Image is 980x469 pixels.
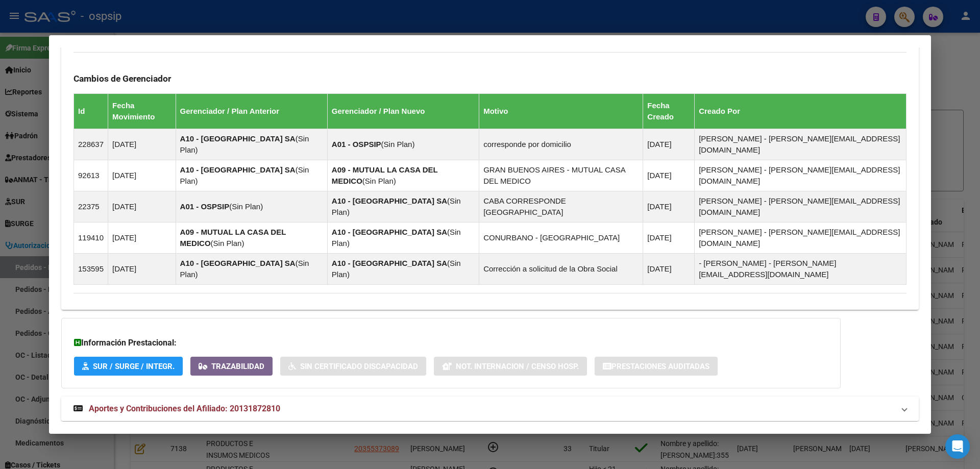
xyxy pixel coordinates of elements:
button: SUR / SURGE / INTEGR. [74,357,183,376]
th: Motivo [479,93,643,129]
span: Sin Plan [332,259,461,279]
span: Aportes y Contribuciones del Afiliado: 20131872810 [89,404,280,413]
span: Not. Internacion / Censo Hosp. [456,362,579,371]
th: Creado Por [695,93,906,129]
th: Gerenciador / Plan Anterior [176,93,327,129]
button: Prestaciones Auditadas [595,357,718,376]
td: corresponde por domicilio [479,129,643,160]
td: 153595 [74,253,108,284]
td: 22375 [74,191,108,222]
span: SUR / SURGE / INTEGR. [93,362,175,371]
td: GRAN BUENOS AIRES - MUTUAL CASA DEL MEDICO [479,160,643,191]
h3: Cambios de Gerenciador [73,73,906,84]
span: Sin Plan [180,165,309,185]
td: [DATE] [643,129,695,160]
td: - [PERSON_NAME] - [PERSON_NAME][EMAIL_ADDRESS][DOMAIN_NAME] [695,253,906,284]
td: [PERSON_NAME] - [PERSON_NAME][EMAIL_ADDRESS][DOMAIN_NAME] [695,191,906,222]
mat-expansion-panel-header: Aportes y Contribuciones del Afiliado: 20131872810 [61,397,919,421]
th: Fecha Movimiento [108,93,176,129]
td: [PERSON_NAME] - [PERSON_NAME][EMAIL_ADDRESS][DOMAIN_NAME] [695,129,906,160]
td: ( ) [176,222,327,253]
td: ( ) [327,253,479,284]
td: [DATE] [108,129,176,160]
th: Gerenciador / Plan Nuevo [327,93,479,129]
span: Sin Plan [213,239,242,248]
span: Sin Certificado Discapacidad [300,362,418,371]
div: Open Intercom Messenger [945,434,970,459]
td: 119410 [74,222,108,253]
td: ( ) [176,129,327,160]
td: ( ) [327,160,479,191]
td: [DATE] [643,160,695,191]
td: [PERSON_NAME] - [PERSON_NAME][EMAIL_ADDRESS][DOMAIN_NAME] [695,222,906,253]
strong: A09 - MUTUAL LA CASA DEL MEDICO [180,228,286,248]
td: [DATE] [643,253,695,284]
strong: A10 - [GEOGRAPHIC_DATA] SA [332,259,447,267]
strong: A10 - [GEOGRAPHIC_DATA] SA [180,134,296,143]
td: [PERSON_NAME] - [PERSON_NAME][EMAIL_ADDRESS][DOMAIN_NAME] [695,160,906,191]
strong: A09 - MUTUAL LA CASA DEL MEDICO [332,165,438,185]
span: Sin Plan [332,196,461,216]
span: Sin Plan [332,228,461,248]
td: ( ) [327,191,479,222]
h3: Información Prestacional: [74,337,828,349]
td: ( ) [176,253,327,284]
span: Sin Plan [180,134,309,154]
td: ( ) [327,222,479,253]
button: Sin Certificado Discapacidad [280,357,426,376]
td: 228637 [74,129,108,160]
span: Sin Plan [180,259,309,279]
td: [DATE] [108,160,176,191]
td: ( ) [327,129,479,160]
strong: A10 - [GEOGRAPHIC_DATA] SA [332,228,447,236]
strong: A10 - [GEOGRAPHIC_DATA] SA [180,165,296,174]
td: [DATE] [108,191,176,222]
th: Fecha Creado [643,93,695,129]
span: Sin Plan [365,177,394,185]
span: Trazabilidad [211,362,264,371]
strong: A01 - OSPSIP [180,202,230,211]
span: Sin Plan [232,202,260,211]
td: [DATE] [108,222,176,253]
th: Id [74,93,108,129]
span: Sin Plan [384,140,412,149]
td: [DATE] [643,222,695,253]
span: Prestaciones Auditadas [611,362,709,371]
td: 92613 [74,160,108,191]
td: [DATE] [643,191,695,222]
td: ( ) [176,191,327,222]
button: Trazabilidad [190,357,273,376]
td: Corrección a solicitud de la Obra Social [479,253,643,284]
strong: A10 - [GEOGRAPHIC_DATA] SA [180,259,296,267]
td: [DATE] [108,253,176,284]
button: Not. Internacion / Censo Hosp. [434,357,587,376]
td: CONURBANO - [GEOGRAPHIC_DATA] [479,222,643,253]
td: CABA CORRESPONDE [GEOGRAPHIC_DATA] [479,191,643,222]
td: ( ) [176,160,327,191]
strong: A10 - [GEOGRAPHIC_DATA] SA [332,196,447,205]
strong: A01 - OSPSIP [332,140,381,149]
